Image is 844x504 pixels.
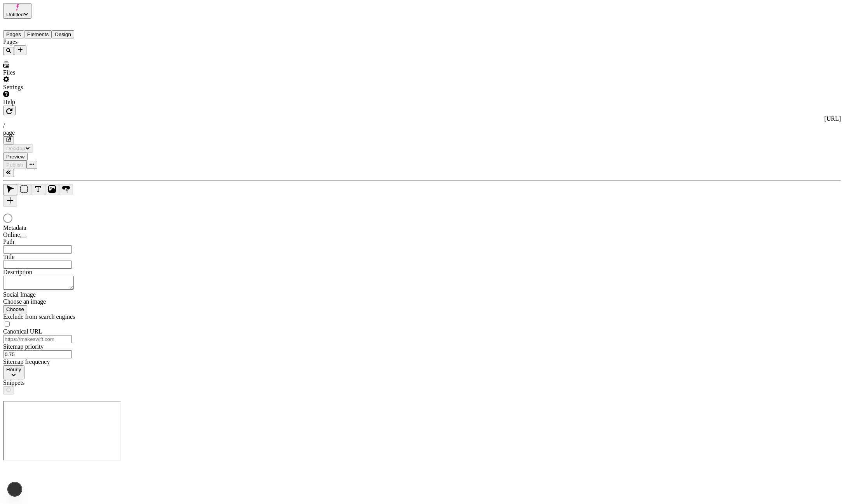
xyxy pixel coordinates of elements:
[14,45,26,55] button: Add new
[45,184,59,195] button: Image
[6,162,23,168] span: Publish
[6,367,21,372] span: Hourly
[3,144,33,153] button: Desktop
[3,401,121,461] iframe: Cookie Feature Detection
[3,3,31,19] button: Untitled
[3,161,26,169] button: Publish
[59,184,73,195] button: Button
[3,313,75,320] span: Exclude from search engines
[3,343,44,350] span: Sitemap priority
[3,129,841,136] div: page
[17,184,31,195] button: Box
[3,305,27,313] button: Choose
[52,30,74,38] button: Design
[3,115,841,122] div: [URL]
[3,328,42,335] span: Canonical URL
[3,379,96,386] div: Snippets
[24,30,52,38] button: Elements
[3,84,96,91] div: Settings
[3,224,96,231] div: Metadata
[31,184,45,195] button: Text
[6,306,24,312] span: Choose
[3,365,24,379] button: Hourly
[3,298,96,305] div: Choose an image
[3,231,20,238] span: Online
[3,153,28,161] button: Preview
[3,335,72,343] input: https://makeswift.com
[3,38,96,45] div: Pages
[3,30,24,38] button: Pages
[3,69,96,76] div: Files
[6,12,24,17] span: Untitled
[3,254,15,260] span: Title
[6,154,24,160] span: Preview
[3,238,14,245] span: Path
[3,358,50,365] span: Sitemap frequency
[3,122,841,129] div: /
[3,291,36,298] span: Social Image
[6,146,25,151] span: Desktop
[3,269,32,275] span: Description
[3,99,96,106] div: Help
